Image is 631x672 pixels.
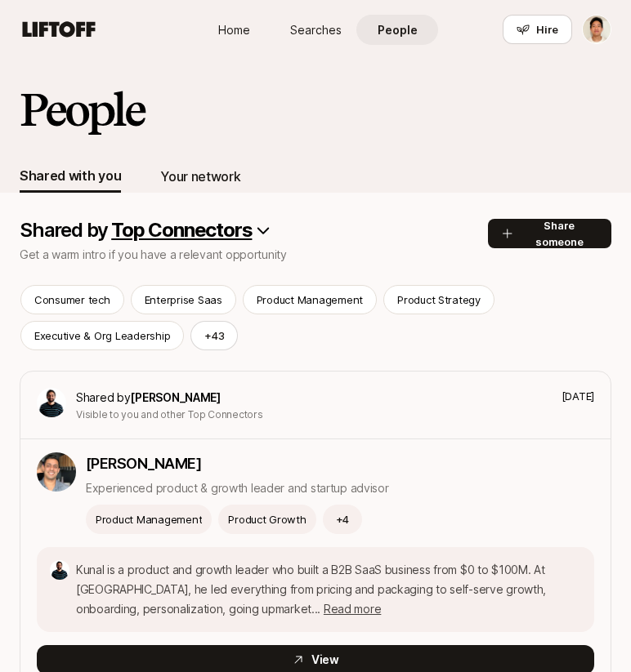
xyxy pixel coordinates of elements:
img: ACg8ocIkDTL3-aTJPCC6zF-UTLIXBF4K0l6XE8Bv4u6zd-KODelM=s160-c [37,388,66,417]
p: Consumer tech [34,291,110,308]
p: Product Strategy [397,291,481,308]
p: View [311,650,339,670]
div: Shared with you [20,165,121,186]
button: Jeremy Chen [582,15,611,44]
p: Enterprise Saas [145,291,222,308]
button: Hire [503,15,572,44]
button: Shared with you [20,160,121,193]
span: Hire [536,21,558,38]
a: Home [193,15,275,45]
p: [DATE] [562,388,594,422]
p: Product Growth [228,511,306,527]
p: Product Management [257,291,363,308]
span: Read more [324,602,381,616]
button: Share someone [488,219,611,248]
a: Searches [275,15,356,45]
a: People [356,15,438,45]
button: Your network [160,160,240,193]
button: +43 [190,321,238,350]
span: Home [218,21,250,38]
p: [PERSON_NAME] [86,452,389,475]
p: Shared by [20,219,108,242]
p: Shared by [76,388,263,407]
span: [PERSON_NAME] [130,390,220,404]
h2: People [20,85,144,134]
p: Kunal is a product and growth leader who built a B2B SaaS business from $0 to $100M. At [GEOGRAPH... [76,560,581,619]
button: Top Connectors [111,219,271,242]
img: Jeremy Chen [583,16,611,43]
span: Searches [290,21,342,38]
p: Top Connectors [111,219,252,242]
p: Get a warm intro if you have a relevant opportunity [20,245,287,265]
img: ACg8ocIkDTL3-aTJPCC6zF-UTLIXBF4K0l6XE8Bv4u6zd-KODelM=s160-c [50,560,69,580]
p: Experienced product & growth leader and startup advisor [86,478,389,498]
div: Your network [160,166,240,187]
p: Executive & Org Leadership [34,327,170,344]
button: +4 [323,505,363,534]
p: Visible to you and other Top Connectors [76,407,263,422]
p: Product Management [96,511,202,527]
span: People [378,21,418,38]
img: 1cf5e339_9344_4c28_b1fe_dc3ceac21bee.jpg [37,452,76,492]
